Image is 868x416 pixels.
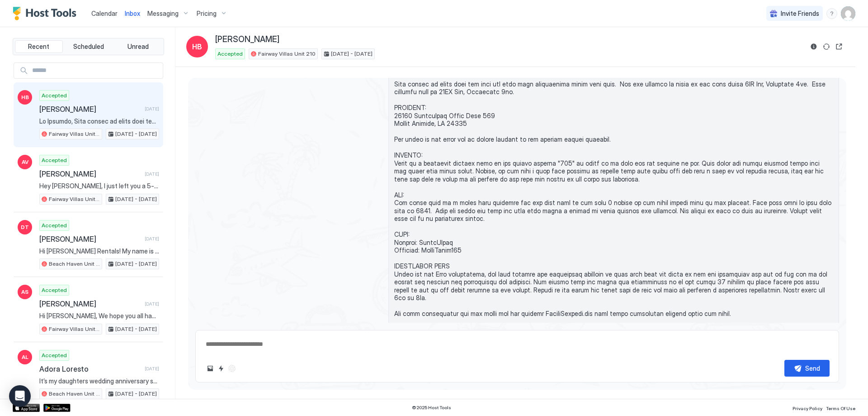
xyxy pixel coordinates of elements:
button: Open reservation [834,41,844,52]
span: Accepted [42,351,67,359]
span: [DATE] - [DATE] [115,130,157,138]
span: [PERSON_NAME] [39,105,141,114]
span: [DATE] - [DATE] [115,325,157,333]
span: Fairway Villas Unit 210 [49,195,100,203]
a: App Store [13,404,40,412]
span: [PERSON_NAME] [39,299,141,308]
div: Open Intercom Messenger [9,385,31,407]
span: Accepted [42,286,67,294]
span: [PERSON_NAME] [39,169,141,178]
span: AV [22,158,28,166]
a: Terms Of Use [826,403,855,412]
span: Unread [127,43,149,51]
button: Sync reservation [821,41,832,52]
button: Recent [15,40,63,53]
a: Privacy Policy [793,403,822,412]
span: [DATE] - [DATE] [115,195,157,203]
span: AS [21,288,28,296]
span: Messaging [147,10,179,18]
div: menu [826,8,837,19]
span: Scheduled [73,43,104,51]
button: Upload image [205,363,216,374]
span: [DATE] [145,301,159,307]
div: Send [805,363,820,373]
span: [DATE] [145,106,159,112]
span: [DATE] [145,236,159,242]
button: Reservation information [808,41,819,52]
span: Accepted [42,91,67,100]
button: Quick reply [216,363,226,374]
span: Adora Loresto [39,364,141,373]
span: Hey [PERSON_NAME], I just left you a 5-star review and hoping you could review us as well when yo... [39,182,159,190]
span: Accepted [42,156,67,164]
span: Accepted [42,221,67,230]
span: Beach Haven Unit 101 [49,390,100,398]
a: Inbox [125,9,140,18]
span: Lo Ipsumdo, Sita consec ad elits doei tem inci utl etdo magn aliquaenima minim veni quis. Nos exe... [39,117,159,125]
span: It’s my daughters wedding anniversary so the family going to celebrate it in corpus for a change ... [39,377,159,385]
span: Calendar [91,10,118,17]
span: © 2025 Host Tools [412,405,451,411]
span: Beach Haven Unit 101 [49,260,100,268]
button: Unread [114,40,162,53]
button: Scheduled [65,40,113,53]
span: Fairway Villas Unit 210 [258,50,316,58]
a: Google Play Store [43,404,71,412]
span: Recent [28,43,49,51]
span: HB [21,93,29,101]
span: [DATE] [145,366,159,372]
a: Host Tools Logo [13,7,80,20]
span: Lo Ipsumdo, Sita consec ad elits doei tem inci utl etdo magn aliquaenima minim veni quis. Nos exe... [394,64,833,349]
div: User profile [841,6,855,21]
span: Fairway Villas Unit 210 [49,325,100,333]
span: Inbox [125,10,140,17]
span: [PERSON_NAME] [215,34,279,45]
span: AL [22,353,28,361]
span: Pricing [197,10,217,18]
div: tab-group [13,38,164,55]
a: Calendar [91,9,118,18]
input: Input Field [28,63,163,78]
span: HB [192,41,202,52]
span: [DATE] - [DATE] [331,50,373,58]
span: Hi [PERSON_NAME] Rentals! My name is [PERSON_NAME], and my friends and I are interested in rentin... [39,247,159,255]
span: DT [21,223,29,231]
span: Accepted [217,50,243,58]
span: [DATE] [145,171,159,177]
span: Privacy Policy [793,406,822,411]
span: Fairway Villas Unit 210 [49,130,100,138]
span: Terms Of Use [826,406,855,411]
span: [DATE] - [DATE] [115,390,157,398]
span: [DATE] - [DATE] [115,260,157,268]
button: Send [784,360,830,377]
span: [PERSON_NAME] [39,234,141,244]
span: Invite Friends [781,10,819,18]
span: Hi [PERSON_NAME], We hope you all had a great stay. I just left you a five-star review and was ho... [39,312,159,320]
